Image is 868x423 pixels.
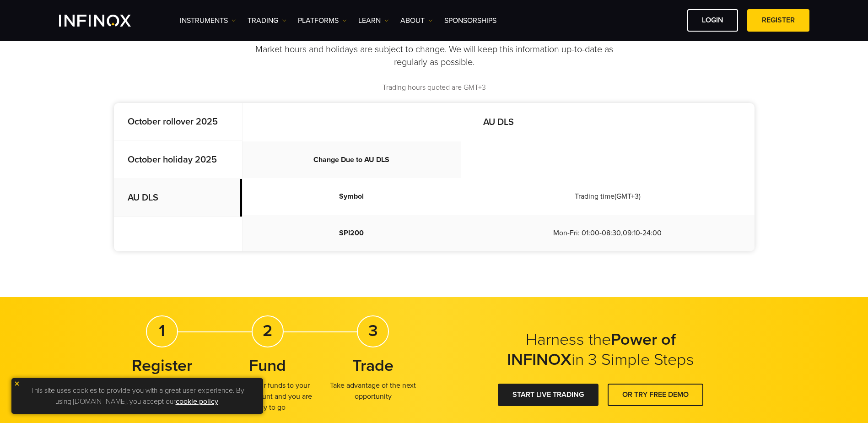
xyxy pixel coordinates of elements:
[243,178,461,215] td: Symbol
[444,15,496,26] a: SPONSORSHIPS
[128,116,218,127] strong: October rollover 2025
[325,380,421,402] p: Take advantage of the next opportunity
[498,384,598,406] a: START LIVE TRADING
[59,15,152,27] a: INFINOX Logo
[386,23,482,43] strong: Market hours
[368,321,378,341] strong: 3
[687,9,738,32] a: LOGIN
[400,15,433,26] a: ABOUT
[608,384,703,406] a: OR TRY FREE DEMO
[461,178,755,215] td: Trading time(GMT+3)
[352,356,394,375] strong: Trade
[248,15,286,26] a: TRADING
[180,15,236,26] a: Instruments
[114,82,755,93] p: Trading hours quoted are GMT+3
[483,117,514,128] strong: AU DLS
[358,15,389,26] a: Learn
[132,356,192,375] strong: Register
[128,192,158,203] strong: AU DLS
[219,380,316,413] p: Deposit your funds to your trading account and you are ready to go
[747,9,809,32] a: REGISTER
[249,356,286,375] strong: Fund
[14,380,20,387] img: yellow close icon
[263,321,272,341] strong: 2
[298,15,347,26] a: PLATFORMS
[16,383,259,409] p: This site uses cookies to provide you with a great user experience. By using [DOMAIN_NAME], you a...
[243,215,461,251] td: SPI200
[176,397,218,406] a: cookie policy
[461,215,755,251] td: Mon-Fri: 01:00-08:30,09:10-24:00
[243,141,461,178] td: Change Due to AU DLS
[486,330,715,370] h2: Harness the in 3 Simple Steps
[253,43,615,69] p: Market hours and holidays are subject to change. We will keep this information up-to-date as regu...
[159,321,165,341] strong: 1
[507,330,676,369] strong: Power of INFINOX
[128,154,217,165] strong: October holiday 2025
